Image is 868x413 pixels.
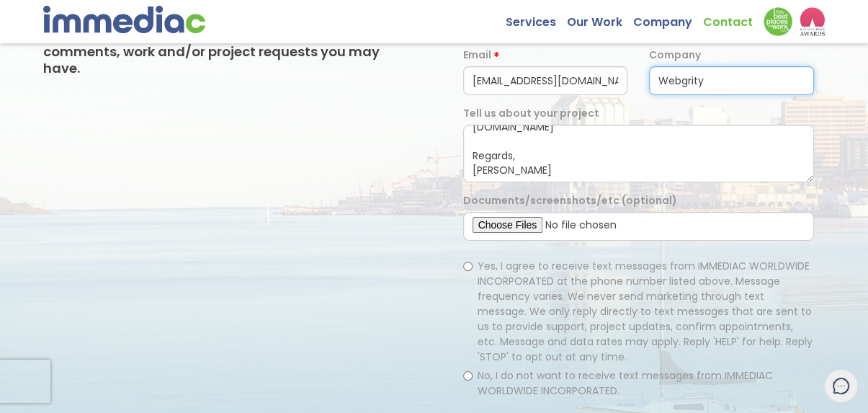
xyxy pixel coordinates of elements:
img: logo2_wea_nobg.webp [800,7,825,36]
h3: Fill out our contact form with any questions, comments, work and/or project requests you may have. [43,26,405,77]
a: Contact [703,7,764,30]
label: Documents/screenshots/etc (optional) [463,193,677,208]
label: Tell us about your project [463,106,599,121]
label: Company [649,48,701,63]
img: immediac [43,6,205,33]
a: Services [506,7,567,30]
label: Email [463,48,491,63]
input: Yes, I agree to receive text messages from IMMEDIAC WORLDWIDE INCORPORATED at the phone number li... [463,262,473,271]
span: Yes, I agree to receive text messages from IMMEDIAC WORLDWIDE INCORPORATED at the phone number li... [478,259,813,364]
a: Company [633,7,703,30]
input: No, I do not want to receive text messages from IMMEDIAC WORLDWIDE INCORPORATED. [463,371,473,381]
span: No, I do not want to receive text messages from IMMEDIAC WORLDWIDE INCORPORATED. [478,368,773,398]
a: Our Work [567,7,633,30]
img: Down [764,7,792,36]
